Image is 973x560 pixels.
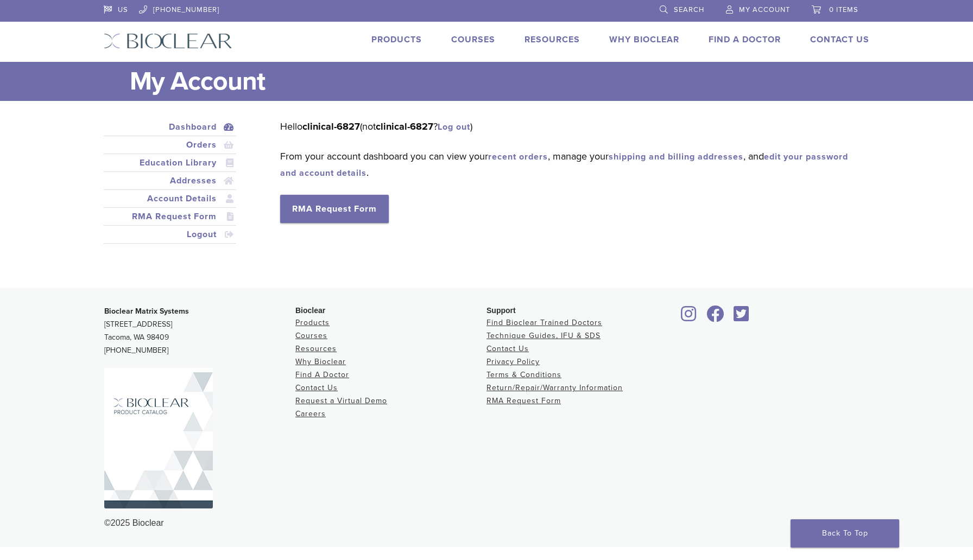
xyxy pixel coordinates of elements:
a: Courses [295,331,327,340]
p: Hello (not ? ) [280,118,853,135]
strong: clinical-6827 [376,120,433,132]
a: Bioclear [730,312,753,323]
a: Back To Top [791,519,899,548]
img: Bioclear [104,33,232,49]
span: 0 items [829,5,858,14]
a: Logout [106,228,234,241]
p: [STREET_ADDRESS] Tacoma, WA 98409 [PHONE_NUMBER] [104,305,295,357]
span: Bioclear [295,306,325,315]
a: Find Bioclear Trained Doctors [486,318,602,327]
a: Addresses [106,174,234,187]
a: Bioclear [678,312,700,323]
a: Courses [451,34,495,45]
a: Orders [106,138,234,151]
span: Support [486,306,516,315]
a: RMA Request Form [486,396,561,405]
a: Education Library [106,156,234,169]
a: Products [371,34,422,45]
a: Dashboard [106,120,234,133]
a: Find A Doctor [295,370,349,379]
a: RMA Request Form [280,195,389,223]
a: Resources [525,34,580,45]
a: Products [295,318,330,327]
a: Contact Us [486,344,529,353]
a: Bioclear [703,312,728,323]
a: shipping and billing addresses [609,151,743,162]
nav: Account pages [104,118,236,257]
a: Find A Doctor [709,34,781,45]
a: Technique Guides, IFU & SDS [486,331,601,340]
a: Return/Repair/Warranty Information [486,383,623,392]
a: Log out [438,122,470,132]
a: Contact Us [810,34,869,45]
div: ©2025 Bioclear [104,517,869,530]
h1: My Account [130,62,869,101]
a: Terms & Conditions [486,370,561,379]
a: Why Bioclear [609,34,679,45]
span: Search [674,5,704,14]
a: recent orders [488,151,548,162]
a: Request a Virtual Demo [295,396,387,405]
a: Privacy Policy [486,357,540,366]
p: From your account dashboard you can view your , manage your , and . [280,148,853,181]
strong: Bioclear Matrix Systems [104,307,189,316]
span: My Account [739,5,790,14]
a: Contact Us [295,383,338,392]
a: Resources [295,344,337,353]
a: Careers [295,409,326,418]
a: Account Details [106,192,234,205]
a: RMA Request Form [106,210,234,223]
img: Bioclear [104,368,213,508]
strong: clinical-6827 [302,120,360,132]
a: Why Bioclear [295,357,346,366]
